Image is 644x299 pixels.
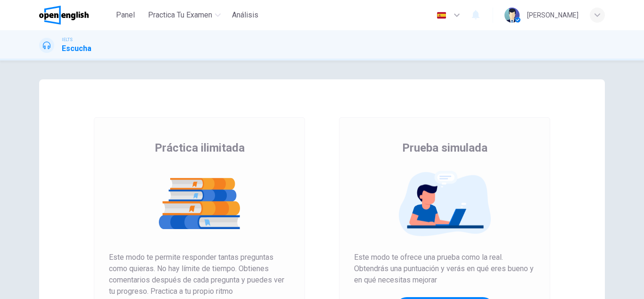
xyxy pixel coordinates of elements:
img: OpenEnglish logo [39,6,89,25]
span: Análisis [232,9,258,21]
span: Prueba simulada [402,140,487,155]
button: Análisis [228,7,262,24]
img: es [436,12,447,19]
span: IELTS [62,36,73,43]
div: [PERSON_NAME] [527,9,578,21]
span: Este modo te ofrece una prueba como la real. Obtendrás una puntuación y verás en qué eres bueno y... [354,252,535,286]
img: Profile picture [504,8,520,23]
a: OpenEnglish logo [39,6,110,25]
h1: Escucha [62,43,91,54]
span: Panel [116,9,135,21]
span: Practica tu examen [148,9,212,21]
button: Panel [110,7,140,24]
button: Practica tu examen [144,7,224,24]
span: Práctica ilimitada [155,140,245,155]
span: Este modo te permite responder tantas preguntas como quieras. No hay límite de tiempo. Obtienes c... [109,252,290,297]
